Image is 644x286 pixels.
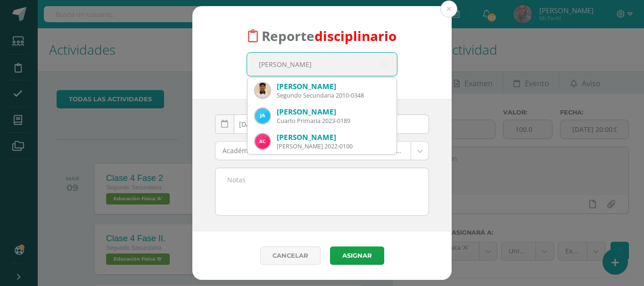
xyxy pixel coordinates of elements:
[277,91,389,99] div: Segundo Secundaria 2010-0348
[260,246,321,265] a: Cancelar
[277,132,389,142] div: [PERSON_NAME]
[215,142,429,160] a: Académicas: Comportarse de forma anómala en pruebas o exámenes.
[440,0,457,17] button: Close (Esc)
[255,108,270,123] img: 696d525a3b111c868094fcb78ff19237.png
[255,83,270,98] img: 93729fcd3fe9ceb516994cc40ff66f70.png
[314,27,396,45] font: disciplinario
[277,142,389,150] div: [PERSON_NAME] 2022-0100
[277,117,389,125] div: Cuarto Primaria 2023-0189
[223,142,404,160] span: Académicas: Comportarse de forma anómala en pruebas o exámenes.
[255,134,270,149] img: 123212303a3816f3704ee1cf8e4521f6.png
[330,246,384,265] button: Asignar
[277,107,389,117] div: [PERSON_NAME]
[262,27,396,45] span: Reporte
[277,82,389,91] div: [PERSON_NAME]
[247,53,397,76] input: Busca un estudiante aquí...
